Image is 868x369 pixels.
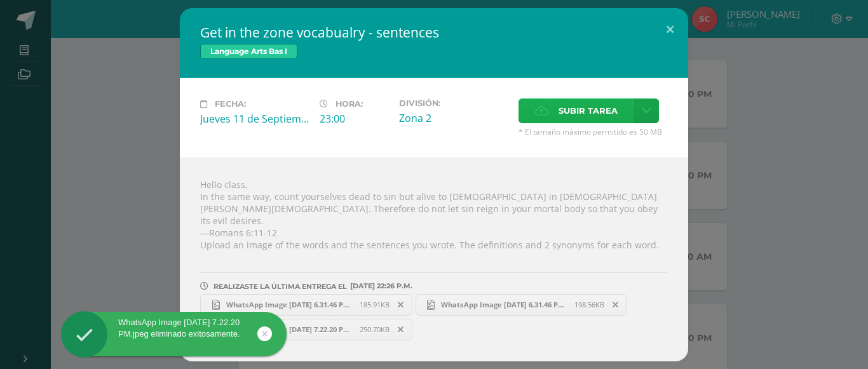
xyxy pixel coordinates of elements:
[574,300,604,309] span: 198.56KB
[200,23,668,41] h2: Get in the zone vocabualry - sentences
[200,112,309,126] div: Jueves 11 de Septiembre
[605,298,627,312] span: Remover entrega
[320,112,389,126] div: 23:00
[519,126,668,137] span: * El tamaño máximo permitido es 50 MB
[215,99,246,109] span: Fecha:
[336,99,363,109] span: Hora:
[435,300,574,309] span: WhatsApp Image [DATE] 6.31.46 PM.jpeg
[61,317,287,340] div: WhatsApp Image [DATE] 7.22.20 PM.jpeg eliminado exitosamente.
[220,300,360,309] span: WhatsApp Image [DATE] 6.31.46 PM (1).jpeg
[360,325,390,334] span: 250.70KB
[360,300,390,309] span: 185.91KB
[399,98,508,108] label: División:
[390,323,412,337] span: Remover entrega
[180,158,688,361] div: Hello class, In the same way, count yourselves dead to sin but alive to [DEMOGRAPHIC_DATA] in [DE...
[200,44,297,59] span: Language Arts Bas I
[399,111,508,125] div: Zona 2
[200,294,412,316] a: WhatsApp Image [DATE] 6.31.46 PM (1).jpeg 185.91KB
[652,8,688,51] button: Close (Esc)
[416,294,628,316] a: WhatsApp Image [DATE] 6.31.46 PM.jpeg 198.56KB
[390,298,412,312] span: Remover entrega
[559,99,618,123] span: Subir tarea
[214,282,347,291] span: REALIZASTE LA ÚLTIMA ENTREGA EL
